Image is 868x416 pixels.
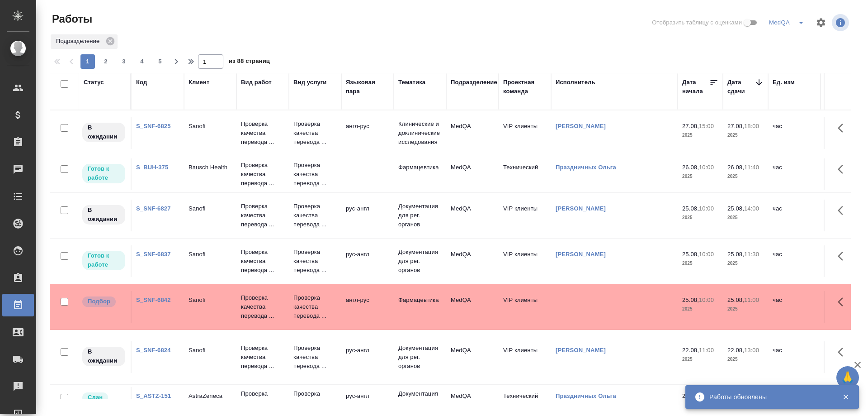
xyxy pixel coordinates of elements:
td: 1 [821,291,866,323]
p: Bausch Health [189,163,232,172]
p: 27.08, [682,123,699,129]
div: Вид услуги [293,78,327,87]
span: Посмотреть информацию [832,14,851,31]
p: 25.08, [727,296,744,303]
p: 11:00 [699,347,714,354]
p: 2025 [727,259,764,268]
p: Фармацевтика [398,163,442,172]
p: 10:00 [699,296,714,303]
p: 2025 [727,305,764,314]
div: Код [136,78,147,87]
span: 5 [153,57,167,66]
td: VIP клиенты [499,200,551,231]
a: Праздничных Ольга [556,392,616,399]
p: Готов к работе [88,164,120,182]
td: англ-рус [341,291,394,323]
p: 25.08, [682,251,699,258]
button: 3 [117,54,131,69]
span: 🙏 [840,368,855,387]
p: 2025 [682,259,718,268]
p: 11:40 [744,164,759,171]
p: Проверка качества перевода ... [241,248,284,275]
div: Исполнитель может приступить к работе [81,163,126,184]
p: Фармацевтика [398,296,442,305]
td: англ-рус [341,117,394,149]
button: 5 [153,54,167,69]
p: Документация для рег. органов [398,202,442,229]
p: 2025 [727,355,764,364]
p: 2025 [727,213,764,222]
p: В ожидании [88,347,120,365]
p: 22.08, [727,347,744,354]
button: Здесь прячутся важные кнопки [832,291,854,313]
p: Проверка качества перевода ... [293,120,337,147]
td: VIP клиенты [499,117,551,149]
div: Ед. изм [773,78,795,87]
div: Можно подбирать исполнителей [81,296,126,308]
p: Проверка качества перевода ... [293,202,337,229]
button: Здесь прячутся важные кнопки [832,158,854,180]
td: час [768,291,821,323]
div: Исполнитель [556,78,595,87]
p: 2025 [727,131,764,140]
a: S_SNF-6824 [136,347,171,354]
p: 2025 [682,172,718,181]
a: [PERSON_NAME] [556,123,606,129]
td: MedQA [446,200,499,231]
p: Проверка качества перевода ... [293,293,337,320]
td: рус-англ [341,341,394,373]
span: Отобразить таблицу с оценками [652,18,742,27]
p: 22.08, [682,347,699,354]
button: Здесь прячутся важные кнопки [832,341,854,363]
a: S_SNF-6837 [136,251,171,258]
p: Проверка качества перевода ... [293,344,337,371]
p: В ожидании [88,206,120,224]
p: 25.08, [682,205,699,212]
td: 1 [821,245,866,277]
button: Здесь прячутся важные кнопки [832,200,854,221]
td: 1.5 [821,341,866,373]
p: Sanofi [189,122,232,131]
a: Праздничных Ольга [556,164,616,171]
a: [PERSON_NAME] [556,347,606,354]
button: Здесь прячутся важные кнопки [832,117,854,139]
td: MedQA [446,245,499,277]
p: Готов к работе [88,251,120,269]
p: Проверка качества перевода ... [241,344,284,371]
button: Закрыть [836,393,855,401]
span: 4 [135,57,149,66]
td: рус-англ [341,200,394,231]
td: VIP клиенты [499,291,551,323]
p: Клинические и доклинические исследования [398,120,442,147]
td: час [768,158,821,190]
p: Подбор [88,297,110,306]
p: Sanofi [189,204,232,213]
td: час [768,200,821,231]
p: 2025 [727,172,764,181]
button: 4 [135,54,149,69]
div: Дата начала [682,78,709,96]
td: 1 [821,158,866,190]
p: AstraZeneca Industries [189,392,232,410]
p: 2025 [682,305,718,314]
div: Подразделение [451,78,497,87]
p: Проверка качества перевода ... [241,161,284,188]
button: 🙏 [836,366,859,389]
td: VIP клиенты [499,341,551,373]
p: 18:00 [744,123,759,129]
p: 10:00 [699,164,714,171]
p: Документация для рег. органов [398,248,442,275]
p: 15:00 [699,123,714,129]
a: S_SNF-6827 [136,205,171,212]
div: Подразделение [51,34,118,49]
p: 11:30 [744,251,759,258]
p: Проверка качества перевода ... [293,161,337,188]
div: split button [767,15,810,30]
span: Работы [50,12,92,26]
a: S_SNF-6842 [136,296,171,303]
td: 1 [821,117,866,149]
td: рус-англ [341,245,394,277]
p: 11:00 [744,296,759,303]
p: 27.08, [727,123,744,129]
p: 26.08, [682,164,699,171]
